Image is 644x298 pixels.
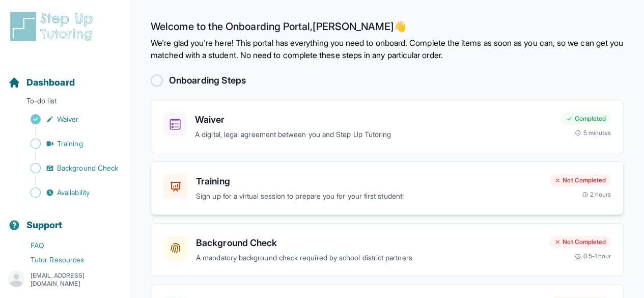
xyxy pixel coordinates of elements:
[8,238,130,253] a: FAQ
[4,59,126,94] button: Dashboard
[8,253,130,267] a: Tutor Resources
[575,129,611,137] div: 5 minutes
[8,270,122,289] button: [EMAIL_ADDRESS][DOMAIN_NAME]
[151,223,624,277] a: Background CheckA mandatory background check required by school district partnersNot Completed0.5...
[582,191,611,199] div: 2 hours
[8,10,99,43] img: logo
[196,236,541,250] h3: Background Check
[4,202,126,236] button: Support
[57,114,78,124] span: Waiver
[151,37,624,61] p: We're glad you're here! This portal has everything you need to onboard. Complete the items as soo...
[57,139,83,149] span: Training
[26,75,75,90] span: Dashboard
[57,187,90,198] span: Availability
[4,96,126,110] p: To-do list
[561,113,611,125] div: Completed
[196,174,541,188] h3: Training
[549,174,611,186] div: Not Completed
[57,163,118,173] span: Background Check
[169,73,246,88] h2: Onboarding Steps
[31,272,122,288] p: [EMAIL_ADDRESS][DOMAIN_NAME]
[196,252,541,264] p: A mandatory background check required by school district partners
[195,113,553,127] h3: Waiver
[8,75,75,90] a: Dashboard
[8,185,130,200] a: Availability
[151,161,624,215] a: TrainingSign up for a virtual session to prepare you for your first student!Not Completed2 hours
[8,137,130,151] a: Training
[8,161,130,175] a: Background Check
[196,191,541,202] p: Sign up for a virtual session to prepare you for your first student!
[151,20,624,37] h2: Welcome to the Onboarding Portal, [PERSON_NAME] 👋
[549,236,611,248] div: Not Completed
[151,100,624,153] a: WaiverA digital, legal agreement between you and Step Up TutoringCompleted5 minutes
[195,129,553,141] p: A digital, legal agreement between you and Step Up Tutoring
[26,218,63,232] span: Support
[8,112,130,126] a: Waiver
[575,252,611,260] div: 0.5-1 hour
